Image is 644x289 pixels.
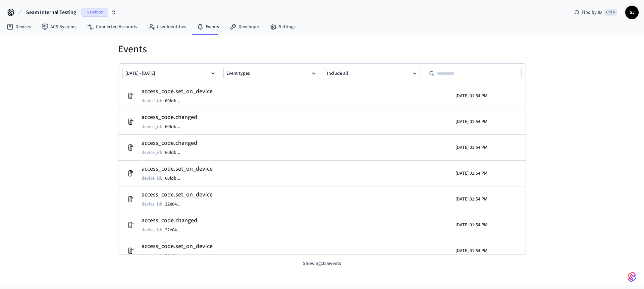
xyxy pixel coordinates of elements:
button: 22e04... [164,200,187,208]
a: Events [192,21,224,33]
p: device_id : [142,201,162,208]
h2: access_code.set_on_device [142,242,213,251]
p: device_id : [142,175,162,182]
p: Showing 100 events [118,260,526,267]
button: 22e04... [164,252,187,260]
span: Seam Internal Testing [26,8,76,16]
h2: access_code.changed [142,138,197,148]
p: device_id : [142,227,162,233]
span: Sandbox [82,8,108,17]
a: Developer [224,21,265,33]
div: Find by IDCtrl K [569,6,623,18]
span: Ctrl K [604,9,617,16]
h2: access_code.set_on_device [142,164,213,174]
p: [DATE] 01:54 PM [455,222,487,228]
span: SJ [626,6,638,18]
button: 60fdb... [164,174,187,182]
button: [DATE] - [DATE] [122,68,219,79]
h2: access_code.set_on_device [142,87,213,96]
span: Find by ID [582,9,602,16]
button: 60fdb... [164,123,187,131]
p: [DATE] 01:54 PM [455,93,487,99]
p: [DATE] 01:54 PM [455,118,487,125]
button: Event types [223,68,320,79]
button: 60fdb... [164,97,187,105]
p: [DATE] 01:54 PM [455,196,487,203]
h2: access_code.set_on_device [142,190,213,199]
h2: access_code.changed [142,216,197,225]
p: device_id : [142,149,162,156]
button: 60fdb... [164,149,187,157]
h2: access_code.changed [142,113,197,122]
img: SeamLogoGradient.69752ec5.svg [628,272,636,282]
p: [DATE] 01:54 PM [455,170,487,177]
p: [DATE] 01:54 PM [455,247,487,254]
p: device_id : [142,252,162,259]
button: SJ [625,6,639,19]
p: device_id : [142,123,162,130]
a: Connected Accounts [82,21,143,33]
a: Devices [1,21,36,33]
a: ACS Systems [36,21,82,33]
button: 22e04... [164,226,187,234]
p: device_id : [142,98,162,104]
p: [DATE] 01:54 PM [455,144,487,151]
a: User Identities [143,21,192,33]
button: Include all [324,68,421,79]
a: Settings [265,21,301,33]
h1: Events [118,43,526,55]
